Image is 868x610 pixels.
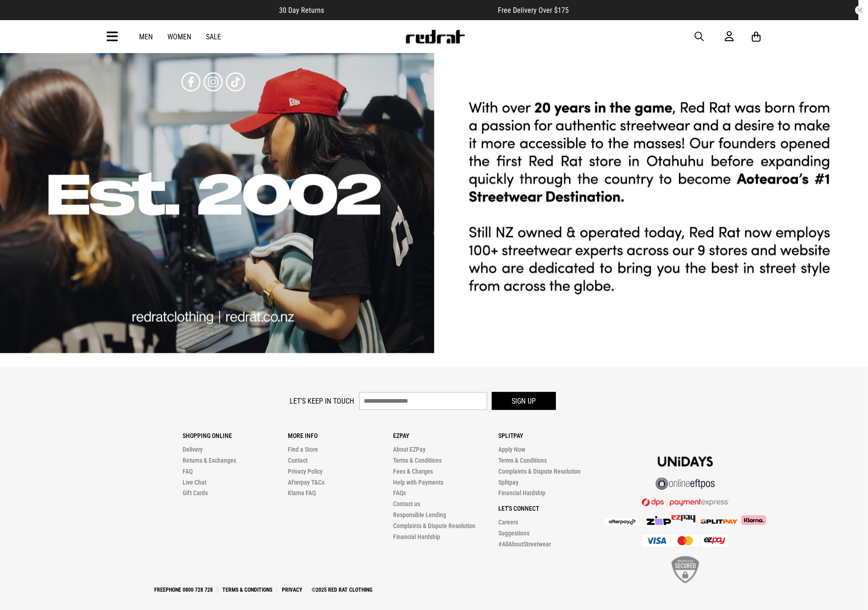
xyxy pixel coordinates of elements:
a: Terms & Conditions [498,457,547,464]
span: Free Delivery Over $175 [498,6,569,15]
a: Returns & Exchanges [183,457,236,464]
a: Suggestions [498,530,529,537]
span: 30 Day Returns [280,6,324,15]
a: ©2025 Red Rat Clothing [308,587,377,594]
a: Gift Cards [183,490,208,497]
p: More Info [288,432,393,439]
a: Contact [288,457,307,464]
p: Shopping Online [183,432,288,439]
a: Men [140,32,153,41]
img: online eftpos [656,478,715,490]
a: FAQ [183,468,193,475]
img: Cards [642,534,729,548]
a: Financial Hardship [393,534,440,541]
img: Unidays [658,457,713,467]
a: Responsible Lending [393,512,446,519]
img: Klarna [738,515,766,525]
p: Let's Connect [498,505,604,513]
a: Freephone 0800 728 728 [151,587,217,594]
p: Ezpay [393,432,498,439]
a: About EZPay [393,446,426,453]
a: Complaints & Dispute Resolution [393,523,475,530]
a: Women [168,32,192,41]
img: Zip [646,516,672,525]
a: Privacy Policy [288,468,323,475]
a: Complaints & Dispute Resolution [498,468,581,475]
a: Careers [498,519,518,526]
a: Contact us [393,501,420,508]
iframe: Customer reviews powered by Trustpilot [343,5,480,15]
img: Redrat logo [405,30,465,43]
a: Financial Hardship [498,490,545,497]
a: Terms & Conditions [219,587,277,594]
a: Fees & Charges [393,468,433,475]
a: #AllAboutStreetwear [498,541,551,548]
button: Sign up [492,392,556,410]
a: Splitpay [498,479,518,486]
a: Privacy [279,587,307,594]
p: Splitpay [498,432,604,439]
a: Find a Store [288,446,318,453]
img: Splitpay [672,515,695,523]
button: Open LiveChat chat widget [7,4,35,31]
a: Sale [206,32,221,41]
a: Delivery [183,446,203,453]
img: DPS [642,498,729,507]
img: Afterpay [604,518,641,526]
a: Help with Payments [393,479,443,486]
a: FAQs [393,490,406,497]
a: Live Chat [183,479,206,486]
label: Let's keep in touch [290,397,355,405]
a: Klarna FAQ [288,490,316,497]
img: SSL [672,556,699,583]
a: Terms & Conditions [393,457,442,464]
a: Afterpay T&Cs [288,479,324,486]
a: Apply Now [498,446,525,453]
img: Splitpay [701,519,738,524]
